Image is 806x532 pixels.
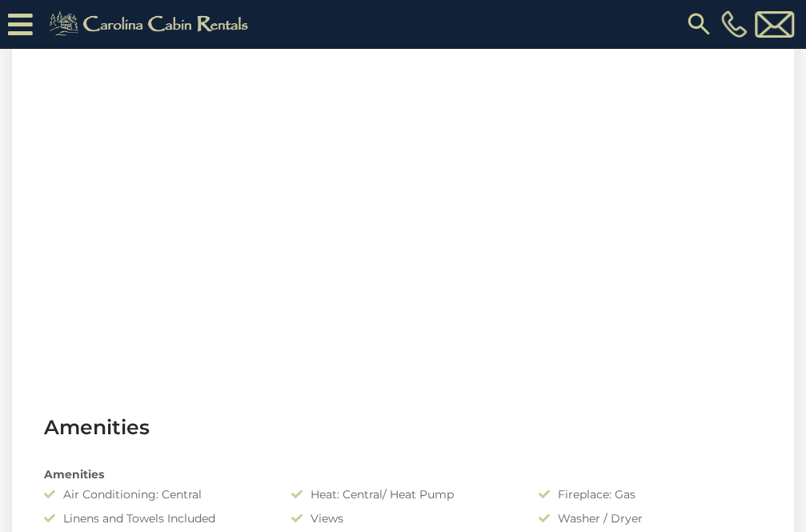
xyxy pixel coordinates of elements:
[279,486,527,502] div: Heat: Central/ Heat Pump
[32,465,774,482] div: Amenities
[527,510,774,526] div: Washer / Dryer
[527,486,774,502] div: Fireplace: Gas
[41,8,262,40] img: Khaki-logo.png
[32,486,279,502] div: Air Conditioning: Central
[717,10,751,38] a: [PHONE_NUMBER]
[44,413,762,441] h3: Amenities
[32,510,279,526] div: Linens and Towels Included
[279,510,527,526] div: Views
[684,10,713,38] img: search-regular.svg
